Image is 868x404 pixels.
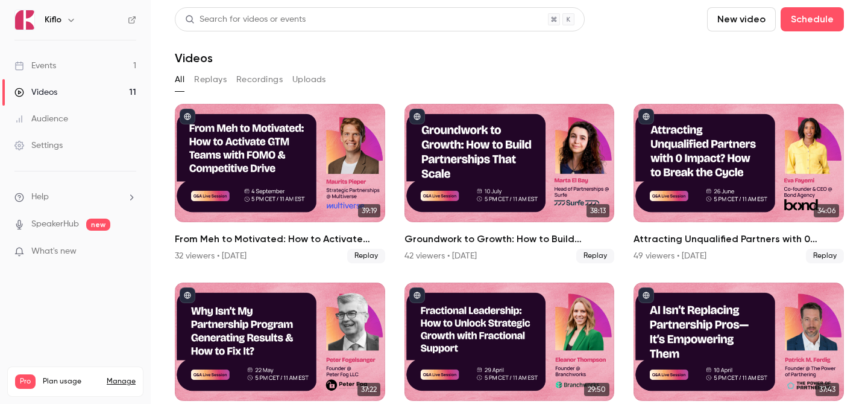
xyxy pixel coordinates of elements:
[404,104,615,263] a: 38:13Groundwork to Growth: How to Build Partnerships That Scale42 viewers • [DATE]Replay
[14,60,56,72] div: Events
[15,374,36,389] span: Pro
[180,287,195,303] button: published
[175,7,844,397] section: Videos
[31,245,77,258] span: What's new
[292,70,326,89] button: Uploads
[634,104,844,263] a: 34:06Attracting Unqualified Partners with 0 Impact? How to Break the Cycle49 viewers • [DATE]Replay
[175,70,184,89] button: All
[781,7,844,31] button: Schedule
[175,232,385,246] h2: From Meh to Motivated: How to Activate GTM Teams with FOMO & Competitive Drive
[107,377,136,386] a: Manage
[31,218,79,231] a: SpeakerHub
[587,204,609,217] span: 38:13
[185,13,306,26] div: Search for videos or events
[175,104,385,263] li: From Meh to Motivated: How to Activate GTM Teams with FOMO & Competitive Drive
[634,104,844,263] li: Attracting Unqualified Partners with 0 Impact? How to Break the Cycle
[404,250,477,262] div: 42 viewers • [DATE]
[122,246,136,257] iframe: Noticeable Trigger
[358,204,380,217] span: 39:19
[634,232,844,246] h2: Attracting Unqualified Partners with 0 Impact? How to Break the Cycle
[806,249,844,263] span: Replay
[409,109,425,124] button: published
[576,249,614,263] span: Replay
[180,109,195,124] button: published
[175,51,213,65] h1: Videos
[175,250,247,262] div: 32 viewers • [DATE]
[14,139,63,152] div: Settings
[86,219,110,231] span: new
[584,383,609,396] span: 29:50
[347,249,385,263] span: Replay
[638,287,654,303] button: published
[45,14,61,26] h6: Kiflo
[14,191,136,204] li: help-dropdown-opener
[15,10,34,30] img: Kiflo
[357,383,380,396] span: 37:22
[194,70,227,89] button: Replays
[14,113,68,125] div: Audience
[43,377,99,386] span: Plan usage
[236,70,283,89] button: Recordings
[31,191,49,204] span: Help
[707,7,776,31] button: New video
[409,287,425,303] button: published
[175,104,385,263] a: 39:19From Meh to Motivated: How to Activate GTM Teams with FOMO & Competitive Drive32 viewers • [...
[404,104,615,263] li: Groundwork to Growth: How to Build Partnerships That Scale
[816,383,839,396] span: 37:43
[638,109,654,124] button: published
[634,250,706,262] div: 49 viewers • [DATE]
[814,204,839,217] span: 34:06
[14,86,57,98] div: Videos
[404,232,615,246] h2: Groundwork to Growth: How to Build Partnerships That Scale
